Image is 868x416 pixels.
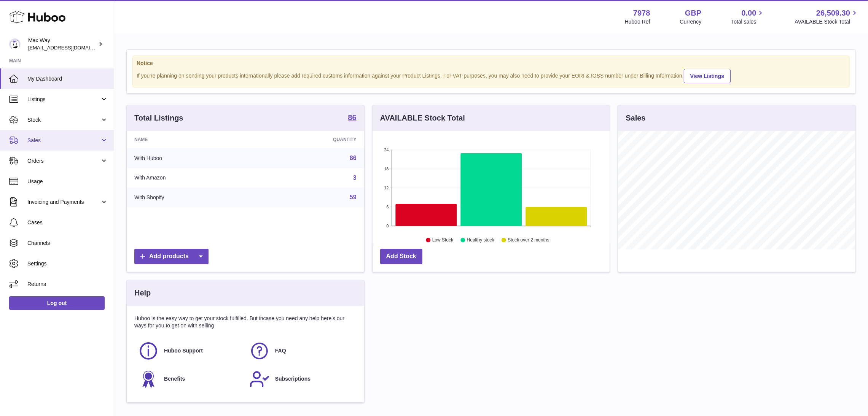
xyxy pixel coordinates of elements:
[249,341,353,361] a: FAQ
[380,113,465,123] h3: AVAILABLE Stock Total
[386,205,389,209] text: 6
[350,155,357,161] a: 86
[127,168,256,188] td: With Amazon
[731,18,765,25] span: Total sales
[27,260,108,267] span: Settings
[680,18,702,25] div: Currency
[9,296,105,310] a: Log out
[27,75,108,83] span: My Dashboard
[134,113,183,123] h3: Total Listings
[432,238,454,243] text: Low Stock
[127,148,256,168] td: With Huboo
[127,131,256,148] th: Name
[27,116,100,124] span: Stock
[384,167,389,171] text: 18
[625,18,650,25] div: Huboo Ref
[134,288,151,298] h3: Help
[138,369,242,389] a: Benefits
[508,238,549,243] text: Stock over 2 months
[27,96,100,103] span: Listings
[386,224,389,228] text: 0
[742,8,757,18] span: 0.00
[633,8,650,18] strong: 7978
[384,186,389,190] text: 12
[127,187,256,207] td: With Shopify
[134,249,209,264] a: Add products
[795,18,859,25] span: AVAILABLE Stock Total
[27,157,100,165] span: Orders
[380,249,422,264] a: Add Stock
[137,60,846,67] strong: Notice
[138,341,242,361] a: Huboo Support
[28,37,97,51] div: Max Way
[795,8,859,25] a: 26,509.30 AVAILABLE Stock Total
[27,198,100,206] span: Invoicing and Payments
[350,194,357,200] a: 59
[816,8,850,18] span: 26,509.30
[467,238,495,243] text: Healthy stock
[684,69,731,83] a: View Listings
[256,131,364,148] th: Quantity
[27,281,108,288] span: Returns
[137,68,846,83] div: If you're planning on sending your products internationally please add required customs informati...
[27,240,108,247] span: Channels
[685,8,701,18] strong: GBP
[27,178,108,185] span: Usage
[27,219,108,226] span: Cases
[348,114,356,121] strong: 86
[275,347,286,354] span: FAQ
[28,44,112,51] span: [EMAIL_ADDRESS][DOMAIN_NAME]
[353,175,357,181] a: 3
[731,8,765,25] a: 0.00 Total sales
[249,369,353,389] a: Subscriptions
[134,315,357,329] p: Huboo is the easy way to get your stock fulfilled. But incase you need any help here's our ways f...
[275,375,311,383] span: Subscriptions
[9,38,21,50] img: Max@LongevityBox.co.uk
[164,347,203,354] span: Huboo Support
[27,137,100,144] span: Sales
[164,375,185,383] span: Benefits
[384,148,389,152] text: 24
[348,114,356,123] a: 86
[626,113,645,123] h3: Sales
